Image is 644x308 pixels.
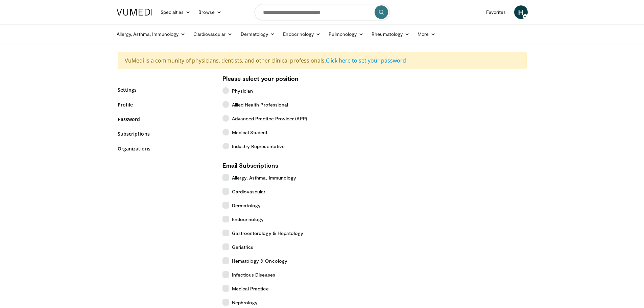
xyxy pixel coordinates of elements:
[232,216,264,223] span: Endocrinology
[232,285,269,292] span: Medical Practice
[222,75,299,82] strong: Please select your position
[232,271,275,278] span: Infectious Diseases
[118,52,527,69] div: VuMedi is a community of physicians, dentists, and other clinical professionals.
[118,130,212,137] a: Subscriptions
[232,174,296,181] span: Allergy, Asthma, Immunology
[232,243,254,251] span: Geriatrics
[222,162,278,169] strong: Email Subscriptions
[118,145,212,152] a: Organizations
[232,101,288,108] span: Allied Health Professional
[118,86,212,93] a: Settings
[189,27,236,41] a: Cardiovascular
[367,27,413,41] a: Rheumatology
[232,115,307,122] span: Advanced Practice Provider (APP)
[232,188,266,195] span: Cardiovascular
[232,299,258,306] span: Nephrology
[232,87,253,94] span: Physician
[118,101,212,108] a: Profile
[413,27,439,41] a: More
[514,5,528,19] a: H
[232,202,261,209] span: Dermatology
[237,27,279,41] a: Dermatology
[118,116,212,123] a: Password
[232,257,287,264] span: Hematology & Oncology
[325,27,367,41] a: Pulmonology
[157,5,195,19] a: Specialties
[117,9,152,16] img: VuMedi Logo
[482,5,510,19] a: Favorites
[232,129,268,136] span: Medical Student
[232,230,304,237] span: Gastroenterology & Hepatology
[255,4,390,20] input: Search topics, interventions
[113,27,190,41] a: Allergy, Asthma, Immunology
[194,5,225,19] a: Browse
[326,57,406,64] a: Click here to set your password
[232,143,285,150] span: Industry Representative
[279,27,325,41] a: Endocrinology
